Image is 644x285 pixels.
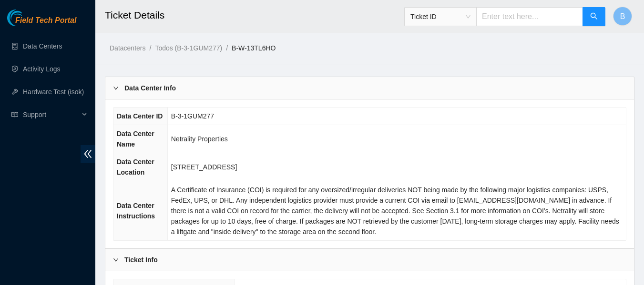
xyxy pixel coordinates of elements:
[105,249,634,271] div: Ticket Info
[171,186,619,236] span: A Certificate of Insurance (COI) is required for any oversized/irregular deliveries NOT being mad...
[613,7,632,26] button: B
[171,135,228,143] span: Netrality Properties
[117,130,154,148] span: Data Center Name
[81,145,95,163] span: double-left
[7,17,76,29] a: Akamai TechnologiesField Tech Portal
[23,88,84,96] a: Hardware Test (isok)
[11,111,18,118] span: read
[117,112,163,120] span: Data Center ID
[117,202,155,220] span: Data Center Instructions
[110,44,145,52] a: Datacenters
[113,85,119,91] span: right
[155,44,222,52] a: Todos (B-3-1GUM277)
[232,44,276,52] a: B-W-13TL6HO
[117,158,154,176] span: Data Center Location
[226,44,228,52] span: /
[410,10,470,24] span: Ticket ID
[105,77,634,99] div: Data Center Info
[149,44,151,52] span: /
[23,65,61,73] a: Activity Logs
[620,10,625,22] span: B
[23,42,62,50] a: Data Centers
[15,16,76,25] span: Field Tech Portal
[113,257,119,263] span: right
[583,7,605,26] button: search
[590,12,598,21] span: search
[171,112,214,120] span: B-3-1GUM277
[124,83,176,93] b: Data Center Info
[7,10,48,26] img: Akamai Technologies
[23,105,79,124] span: Support
[476,7,583,26] input: Enter text here...
[171,163,237,171] span: [STREET_ADDRESS]
[124,255,158,265] b: Ticket Info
